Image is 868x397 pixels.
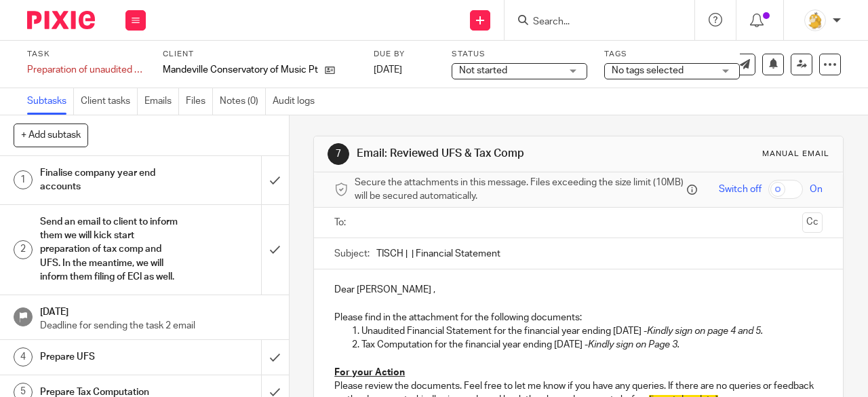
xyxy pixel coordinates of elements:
[532,16,654,29] input: Search
[334,368,405,377] u: For your Action
[220,88,266,115] a: Notes (0)
[40,163,178,197] h1: Finalise company year end accounts
[81,88,138,115] a: Client tasks
[361,324,823,338] p: Unaudited Financial Statement for the financial year ending [DATE] -
[40,347,178,367] h1: Prepare UFS
[334,283,823,297] p: Dear [PERSON_NAME] ,
[186,88,213,115] a: Files
[647,326,763,336] em: Kindly sign on page 4 and 5.
[40,302,275,319] h1: [DATE]
[802,212,823,233] button: Cc
[273,88,321,115] a: Audit logs
[810,183,823,196] span: On
[27,63,146,77] div: Preparation of unaudited financial statements and tax computation
[334,216,349,229] label: To:
[27,88,74,115] a: Subtasks
[762,149,829,159] div: Manual email
[40,212,178,288] h1: Send an email to client to inform them we will kick start preparation of tax comp and UFS. In the...
[588,340,679,349] em: Kindly sign on Page 3.
[144,88,179,115] a: Emails
[14,124,88,147] button: + Add subtask
[14,347,33,366] div: 4
[374,65,402,75] span: [DATE]
[27,49,146,60] label: Task
[361,338,823,352] p: Tax Computation for the financial year ending [DATE] -
[374,49,435,60] label: Due by
[804,10,826,31] img: MicrosoftTeams-image.png
[163,63,318,77] p: Mandeville Conservatory of Music Pte Ltd
[40,319,275,333] p: Deadline for sending the task 2 email
[719,183,762,196] span: Switch off
[14,170,33,189] div: 1
[14,240,33,259] div: 2
[334,247,370,261] label: Subject:
[27,11,95,29] img: Pixie
[355,176,684,204] span: Secure the attachments in this message. Files exceeding the size limit (10MB) will be secured aut...
[452,49,587,60] label: Status
[334,311,823,324] p: Please find in the attachment for the following documents:
[459,66,507,75] span: Not started
[612,66,684,75] span: No tags selected
[357,147,608,161] h1: Email: Reviewed UFS & Tax Comp
[604,49,740,60] label: Tags
[328,143,349,165] div: 7
[163,49,357,60] label: Client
